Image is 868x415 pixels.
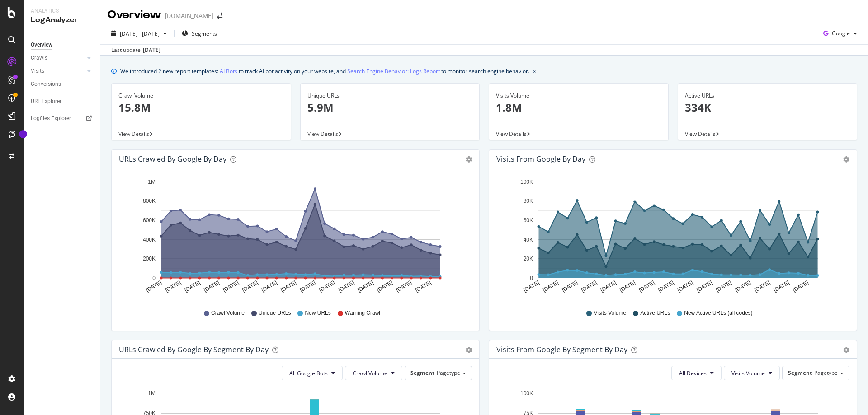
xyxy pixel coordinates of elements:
[685,100,850,115] p: 334K
[638,280,656,294] text: [DATE]
[31,40,94,50] a: Overview
[259,309,291,317] span: Unique URLs
[715,280,733,294] text: [DATE]
[178,26,221,41] button: Segments
[466,347,472,353] div: gear
[148,179,156,185] text: 1M
[143,46,160,54] div: [DATE]
[211,309,245,317] span: Crawl Volume
[120,30,160,37] span: [DATE] - [DATE]
[307,92,473,100] div: Unique URLs
[282,366,343,380] button: All Google Bots
[376,280,394,294] text: [DATE]
[31,97,94,106] a: URL Explorer
[241,280,259,294] text: [DATE]
[203,280,221,294] text: [DATE]
[31,7,93,15] div: Analytics
[31,66,85,76] a: Visits
[279,280,297,294] text: [DATE]
[724,366,780,380] button: Visits Volume
[684,309,752,317] span: New Active URLs (all codes)
[685,92,850,100] div: Active URLs
[148,390,156,396] text: 1M
[108,7,161,23] div: Overview
[814,369,838,377] span: Pagetype
[792,280,810,294] text: [DATE]
[111,46,160,54] div: Last update
[118,100,284,115] p: 15.8M
[843,347,849,353] div: gear
[318,280,336,294] text: [DATE]
[837,384,859,406] iframe: Intercom live chat
[345,366,402,380] button: Crawl Volume
[524,237,533,243] text: 40K
[788,369,812,377] span: Segment
[356,280,374,294] text: [DATE]
[773,280,791,294] text: [DATE]
[345,309,380,317] span: Warning Crawl
[395,280,413,294] text: [DATE]
[118,92,284,100] div: Crawl Volume
[731,369,765,377] span: Visits Volume
[753,280,771,294] text: [DATE]
[679,369,707,377] span: All Devices
[496,175,846,301] svg: A chart.
[31,79,94,89] a: Conversions
[143,256,156,262] text: 200K
[524,256,533,262] text: 20K
[152,275,156,281] text: 0
[414,280,432,294] text: [DATE]
[695,280,713,294] text: [DATE]
[685,130,716,138] span: View Details
[671,366,722,380] button: All Devices
[520,179,533,185] text: 100K
[19,130,27,138] div: Tooltip anchor
[466,156,472,163] div: gear
[305,309,330,317] span: New URLs
[531,65,538,78] button: close banner
[31,53,85,63] a: Crawls
[307,130,338,138] span: View Details
[337,280,355,294] text: [DATE]
[820,26,861,41] button: Google
[31,114,71,123] div: Logfiles Explorer
[120,66,529,76] div: We introduced 2 new report templates: to track AI bot activity on your website, and to monitor se...
[220,66,237,76] a: AI Bots
[119,175,468,301] svg: A chart.
[496,100,661,115] p: 1.8M
[542,280,560,294] text: [DATE]
[410,369,434,377] span: Segment
[437,369,460,377] span: Pagetype
[31,53,47,63] div: Crawls
[530,275,533,281] text: 0
[561,280,579,294] text: [DATE]
[119,154,226,163] div: URLs Crawled by Google by day
[524,198,533,205] text: 80K
[217,13,222,19] div: arrow-right-arrow-left
[496,130,527,138] span: View Details
[31,97,61,106] div: URL Explorer
[594,309,626,317] span: Visits Volume
[353,369,387,377] span: Crawl Volume
[192,30,217,37] span: Segments
[143,198,156,205] text: 800K
[164,280,182,294] text: [DATE]
[599,280,618,294] text: [DATE]
[119,345,269,354] div: URLs Crawled by Google By Segment By Day
[260,280,278,294] text: [DATE]
[111,66,857,76] div: info banner
[143,217,156,224] text: 600K
[843,156,849,163] div: gear
[222,280,240,294] text: [DATE]
[640,309,670,317] span: Active URLs
[657,280,675,294] text: [DATE]
[31,114,94,123] a: Logfiles Explorer
[618,280,637,294] text: [DATE]
[520,390,533,396] text: 100K
[347,66,440,76] a: Search Engine Behavior: Logs Report
[289,369,328,377] span: All Google Bots
[734,280,752,294] text: [DATE]
[496,345,627,354] div: Visits from Google By Segment By Day
[31,66,44,76] div: Visits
